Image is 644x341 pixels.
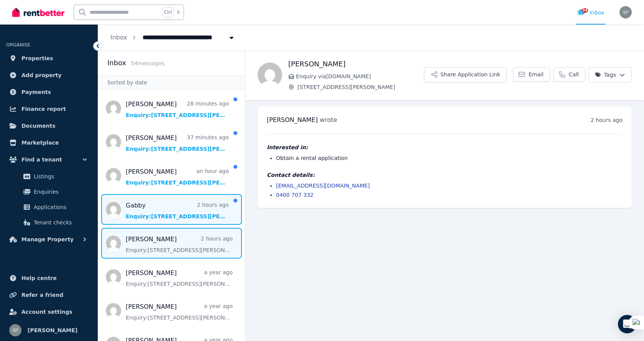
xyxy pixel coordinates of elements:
[6,101,92,117] a: Finance report
[618,315,636,333] div: Open Intercom Messenger
[320,116,337,124] span: wrote
[6,232,92,247] button: Manage Property
[9,324,21,336] img: Steven Purcell
[98,25,248,51] nav: Breadcrumb
[6,42,30,48] span: ORGANISE
[21,307,72,316] span: Account settings
[98,75,245,90] div: Sorted by date
[126,302,233,321] a: [PERSON_NAME]a year agoEnquiry:[STREET_ADDRESS][PERSON_NAME].
[6,68,92,83] a: Add property
[21,138,59,147] span: Marketplace
[126,100,229,119] a: [PERSON_NAME]28 minutes agoEnquiry:[STREET_ADDRESS][PERSON_NAME].
[34,203,85,212] span: Applications
[21,290,63,300] span: Refer a friend
[12,7,64,18] img: RentBetter
[21,273,57,283] span: Help centre
[126,235,233,254] a: [PERSON_NAME]2 hours agoEnquiry:[STREET_ADDRESS][PERSON_NAME].
[577,9,604,16] div: Inbox
[21,121,56,130] span: Documents
[21,54,53,63] span: Properties
[588,67,632,82] button: Tags
[267,116,318,124] span: [PERSON_NAME]
[6,287,92,303] a: Refer a friend
[107,58,126,68] h2: Inbox
[6,118,92,133] a: Documents
[110,34,127,41] a: Inbox
[296,72,424,80] span: Enquiry via [DOMAIN_NAME]
[21,71,62,80] span: Add property
[177,9,180,15] span: k
[267,171,623,179] h4: Contact details:
[21,87,51,97] span: Payments
[21,235,74,244] span: Manage Property
[126,167,229,186] a: [PERSON_NAME]an hour agoEnquiry:[STREET_ADDRESS][PERSON_NAME].
[6,84,92,100] a: Payments
[6,304,92,320] a: Account settings
[34,218,85,227] span: Tenant checks
[619,6,632,18] img: Steven Purcell
[424,67,507,82] button: Share Application Link
[9,184,89,199] a: Enquiries
[258,63,282,87] img: Holly dawber
[582,8,588,13] span: 34
[553,67,585,82] a: Call
[162,7,174,17] span: Ctrl
[9,169,89,184] a: Listings
[21,104,66,114] span: Finance report
[9,199,89,215] a: Applications
[591,117,623,123] time: 2 hours ago
[529,71,544,78] span: Email
[126,201,229,220] a: Gabby2 hours agoEnquiry:[STREET_ADDRESS][PERSON_NAME].
[276,154,623,162] li: Obtain a rental application
[267,143,623,151] h4: Interested in:
[21,155,62,164] span: Find a tenant
[6,152,92,167] button: Find a tenant
[595,71,616,79] span: Tags
[34,172,85,181] span: Listings
[131,60,164,66] span: 54 message s
[513,67,550,82] a: Email
[276,183,370,189] a: [EMAIL_ADDRESS][DOMAIN_NAME]
[6,270,92,286] a: Help centre
[126,133,229,153] a: [PERSON_NAME]37 minutes agoEnquiry:[STREET_ADDRESS][PERSON_NAME].
[6,51,92,66] a: Properties
[34,187,85,196] span: Enquiries
[297,83,424,91] span: [STREET_ADDRESS][PERSON_NAME]
[276,192,314,198] a: 0400 707 332
[288,59,424,69] h1: [PERSON_NAME]
[569,71,579,78] span: Call
[9,215,89,230] a: Tenant checks
[6,135,92,150] a: Marketplace
[28,326,77,335] span: [PERSON_NAME]
[126,269,233,288] a: [PERSON_NAME]a year agoEnquiry:[STREET_ADDRESS][PERSON_NAME].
